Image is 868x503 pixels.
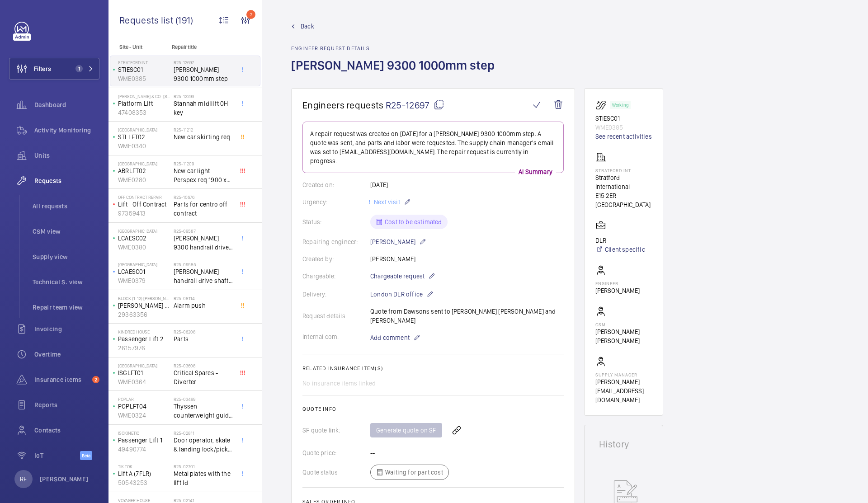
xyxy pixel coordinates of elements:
[302,99,384,111] span: Engineers requests
[118,368,170,377] p: ISGLFT01
[595,99,610,110] img: escalator.svg
[118,329,170,334] p: Kindred House
[370,236,426,247] p: [PERSON_NAME]
[118,166,170,175] p: ABRLFT02
[174,368,233,386] span: Critical Spares - Diverter
[75,65,83,72] span: 1
[118,99,170,108] p: Platform Lift
[174,127,233,132] h2: R25-11212
[174,498,233,503] h2: R25-02141
[118,161,170,166] p: [GEOGRAPHIC_DATA]
[372,198,400,206] span: Next visit
[370,272,425,281] span: Chargeable request
[118,132,170,141] p: STLLFT02
[174,200,233,218] span: Parts for centro off contract
[174,234,233,252] span: [PERSON_NAME] 9300 handrail drive shaft, handrail chain, bearings & main shaft handrail sprocket
[595,173,652,191] p: Stratford International
[118,262,170,267] p: [GEOGRAPHIC_DATA]
[595,245,645,254] a: Client specific
[595,286,640,295] p: [PERSON_NAME]
[174,436,233,454] span: Door operator, skate & landing lock/pick up upgrade
[612,103,628,107] p: Working
[595,123,652,132] p: WME0385
[118,209,170,218] p: 97359413
[595,114,652,123] p: STIESC01
[92,376,99,383] span: 2
[118,396,170,402] p: Poplar
[595,132,652,141] a: See recent activities
[118,65,170,74] p: STIESC01
[34,151,99,160] span: Units
[118,200,170,209] p: Lift - Off Contract
[174,267,233,285] span: [PERSON_NAME] handrail drive shaft, handrail chain & main handrail sprocket
[118,141,170,150] p: WME0340
[118,411,170,420] p: WME0324
[118,464,170,469] p: Tik Tok
[174,194,233,200] h2: R25-10676
[174,301,233,310] span: Alarm push
[291,45,500,52] h2: Engineer request details
[595,322,652,327] p: CSM
[174,469,233,487] span: Metal plates with the lift id
[118,108,170,117] p: 47408353
[118,175,170,184] p: WME0280
[118,363,170,368] p: [GEOGRAPHIC_DATA]
[119,14,175,26] span: Requests list
[174,65,233,83] span: [PERSON_NAME] 9300 1000mm step
[34,126,99,135] span: Activity Monitoring
[118,469,170,478] p: Lift A (7FLR)
[599,440,648,449] h1: History
[118,478,170,487] p: 50543253
[34,375,89,384] span: Insurance items
[34,100,99,109] span: Dashboard
[174,228,233,234] h2: R25-09587
[174,94,233,99] h2: R25-12293
[40,475,89,484] p: [PERSON_NAME]
[33,252,99,261] span: Supply view
[301,22,314,31] span: Back
[118,267,170,276] p: LCAESC01
[370,289,434,300] p: London DLR office
[174,99,233,117] span: Stannah midilift 0H key
[172,44,231,50] p: Repair title
[20,475,27,484] p: RF
[302,406,564,412] h2: Quote info
[118,276,170,285] p: WME0379
[33,277,99,287] span: Technical S. view
[174,430,233,436] h2: R25-02811
[34,64,51,73] span: Filters
[595,236,645,245] p: DLR
[370,333,410,342] span: Add comment
[174,464,233,469] h2: R25-02701
[174,166,233,184] span: New car light Perspex req 1900 x 300 3mm thickness
[174,396,233,402] h2: R25-03499
[174,402,233,420] span: Thyssen counterweight guide rollers
[595,281,640,286] p: Engineer
[118,343,170,353] p: 26157976
[595,372,652,377] p: Supply manager
[118,296,170,301] p: Block (1-12) [PERSON_NAME] House
[515,167,556,176] p: AI Summary
[118,445,170,454] p: 49490774
[118,310,170,319] p: 29363356
[595,327,652,345] p: [PERSON_NAME] [PERSON_NAME]
[33,202,99,211] span: All requests
[118,402,170,411] p: POPLFT04
[33,303,99,312] span: Repair team view
[595,191,652,209] p: E15 2ER [GEOGRAPHIC_DATA]
[118,334,170,343] p: Passenger Lift 2
[108,44,168,50] p: Site - Unit
[291,57,500,88] h1: [PERSON_NAME] 9300 1000mm step
[34,350,99,359] span: Overtime
[310,129,556,165] p: A repair request was created on [DATE] for a [PERSON_NAME] 9300 1000mm step. A quote was sent, an...
[34,400,99,409] span: Reports
[595,168,652,173] p: Stratford int
[34,324,99,334] span: Invoicing
[118,436,170,445] p: Passenger Lift 1
[174,161,233,166] h2: R25-11209
[34,426,99,435] span: Contacts
[118,498,170,503] p: Voyager House
[34,176,99,185] span: Requests
[33,227,99,236] span: CSM view
[118,430,170,436] p: Isokinetic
